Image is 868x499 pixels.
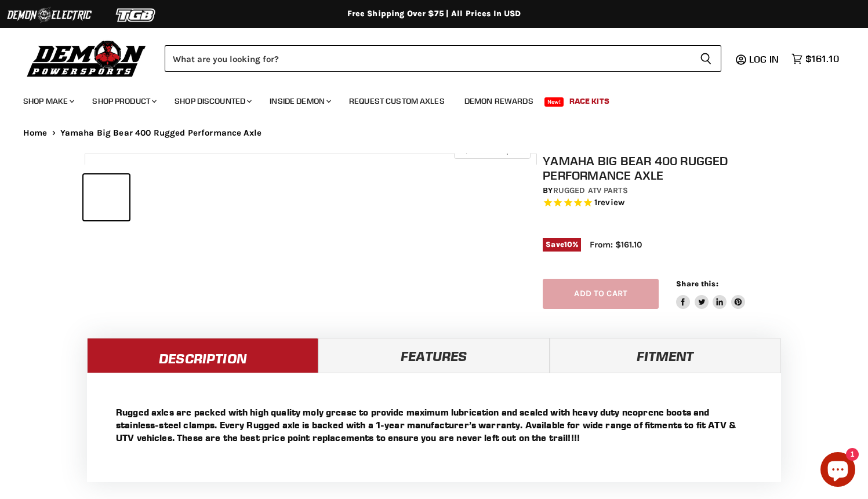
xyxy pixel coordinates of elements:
[676,279,718,288] span: Share this:
[594,198,624,208] span: 1 reviews
[87,338,318,373] a: Description
[318,338,550,373] a: Features
[786,50,845,67] a: $161.10
[553,185,628,195] a: Rugged ATV Parts
[543,184,789,197] div: by
[561,89,618,113] a: Race Kits
[805,53,839,64] span: $161.10
[597,198,624,208] span: review
[116,406,752,444] p: Rugged axles are packed with high quality moly grease to provide maximum lubrication and sealed w...
[817,452,859,490] inbox-online-store-chat: Shopify online store chat
[166,89,259,113] a: Shop Discounted
[93,4,180,26] img: TGB Logo 2
[590,239,642,250] span: From: $161.10
[23,128,48,138] a: Home
[744,54,786,64] a: Log in
[544,97,564,107] span: New!
[550,338,781,373] a: Fitment
[543,154,789,183] h1: Yamaha Big Bear 400 Rugged Performance Axle
[133,174,179,220] button: IMAGE thumbnail
[23,38,150,79] img: Demon Powersports
[456,89,542,113] a: Demon Rewards
[564,240,572,249] span: 10
[261,89,338,113] a: Inside Demon
[83,174,129,220] button: IMAGE thumbnail
[543,238,581,251] span: Save %
[165,45,721,72] form: Product
[691,45,721,72] button: Search
[460,146,524,155] span: Click to expand
[14,85,836,113] ul: Main menu
[749,53,779,65] span: Log in
[543,197,789,209] span: Rated 5.0 out of 5 stars 1 reviews
[676,279,745,309] aside: Share this:
[340,89,453,113] a: Request Custom Axles
[14,89,81,113] a: Shop Make
[6,4,93,26] img: Demon Electric Logo 2
[232,174,278,220] button: IMAGE thumbnail
[183,174,228,220] button: IMAGE thumbnail
[60,128,262,138] span: Yamaha Big Bear 400 Rugged Performance Axle
[83,89,164,113] a: Shop Product
[165,45,691,72] input: Search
